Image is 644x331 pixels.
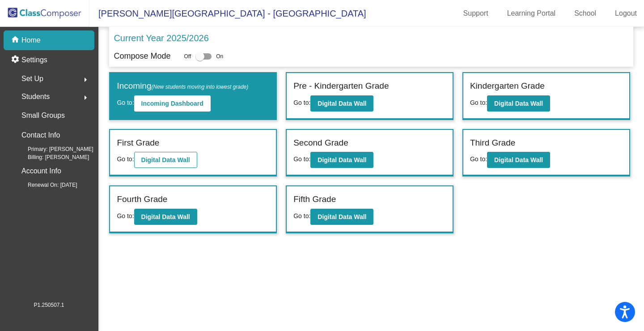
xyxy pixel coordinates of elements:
[318,156,366,163] b: Digital Data Wall
[141,156,190,163] b: Digital Data Wall
[21,109,65,122] p: Small Groups
[21,129,60,142] p: Contact Info
[608,6,644,21] a: Logout
[470,99,487,106] span: Go to:
[11,55,21,65] mat-icon: settings
[114,31,208,45] p: Current Year 2025/2026
[293,80,389,93] label: Pre - Kindergarten Grade
[310,95,373,112] button: Digital Data Wall
[89,6,366,21] span: [PERSON_NAME][GEOGRAPHIC_DATA] - [GEOGRAPHIC_DATA]
[80,74,91,85] mat-icon: arrow_right
[13,145,93,153] span: Primary: [PERSON_NAME]
[80,92,91,103] mat-icon: arrow_right
[487,95,550,112] button: Digital Data Wall
[494,156,543,163] b: Digital Data Wall
[487,152,550,168] button: Digital Data Wall
[470,155,487,163] span: Go to:
[293,137,348,150] label: Second Grade
[134,152,197,168] button: Digital Data Wall
[494,100,543,107] b: Digital Data Wall
[141,100,203,107] b: Incoming Dashboard
[318,213,366,220] b: Digital Data Wall
[21,35,41,46] p: Home
[293,193,336,206] label: Fifth Grade
[567,6,603,21] a: School
[500,6,563,21] a: Learning Portal
[310,209,373,225] button: Digital Data Wall
[11,35,21,46] mat-icon: home
[117,155,134,163] span: Go to:
[456,6,496,21] a: Support
[117,212,134,219] span: Go to:
[152,84,249,90] span: (New students moving into lowest grade)
[141,213,190,220] b: Digital Data Wall
[117,137,159,150] label: First Grade
[470,80,545,93] label: Kindergarten Grade
[114,50,170,62] p: Compose Mode
[310,152,373,168] button: Digital Data Wall
[117,80,248,93] label: Incoming
[134,209,197,225] button: Digital Data Wall
[470,137,515,150] label: Third Grade
[21,90,50,103] span: Students
[293,99,310,106] span: Go to:
[293,212,310,219] span: Go to:
[216,52,223,60] span: On
[117,99,134,106] span: Go to:
[21,73,43,85] span: Set Up
[318,100,366,107] b: Digital Data Wall
[21,165,61,177] p: Account Info
[13,153,89,161] span: Billing: [PERSON_NAME]
[184,52,191,60] span: Off
[134,95,211,112] button: Incoming Dashboard
[117,193,167,206] label: Fourth Grade
[293,155,310,163] span: Go to:
[13,181,77,189] span: Renewal On: [DATE]
[21,55,47,65] p: Settings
